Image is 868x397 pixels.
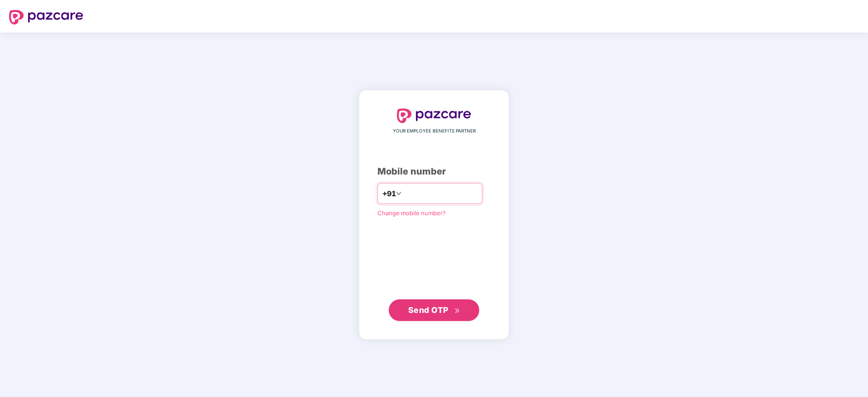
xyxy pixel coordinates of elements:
img: logo [9,10,83,24]
span: down [396,191,401,196]
a: Change mobile number? [377,209,446,217]
span: Send OTP [408,305,448,315]
div: Mobile number [377,165,491,179]
span: +91 [382,188,396,199]
span: double-right [454,308,460,314]
span: YOUR EMPLOYEE BENEFITS PARTNER [393,128,476,135]
button: Send OTPdouble-right [389,299,479,321]
img: logo [397,109,471,123]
